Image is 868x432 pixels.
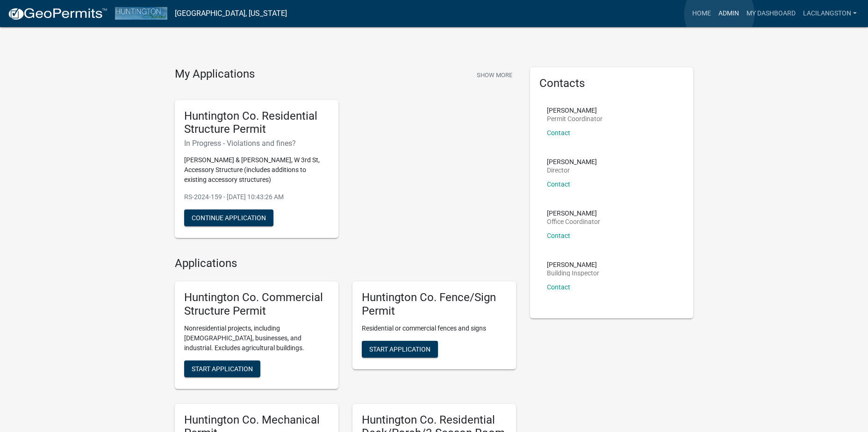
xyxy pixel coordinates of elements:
[799,5,861,22] a: LaciLangston
[715,5,743,22] a: Admin
[115,7,167,20] img: Huntington County, Indiana
[184,324,329,353] p: Nonresidential projects, including [DEMOGRAPHIC_DATA], businesses, and industrial. Excludes agric...
[192,365,253,372] span: Start Application
[547,232,570,239] a: Contact
[547,180,570,188] a: Contact
[362,324,507,333] p: Residential or commercial fences and signs
[184,209,273,226] button: Continue Application
[175,257,516,270] h4: Applications
[369,345,430,353] span: Start Application
[547,218,600,225] p: Office Coordinator
[362,291,507,318] h5: Huntington Co. Fence/Sign Permit
[184,360,260,377] button: Start Application
[175,67,255,81] h4: My Applications
[743,5,799,22] a: My Dashboard
[547,115,603,122] p: Permit Coordinator
[184,139,329,148] h6: In Progress - Violations and fines?
[362,341,438,358] button: Start Application
[547,129,570,137] a: Contact
[184,109,329,137] h5: Huntington Co. Residential Structure Permit
[175,6,287,22] a: [GEOGRAPHIC_DATA], [US_STATE]
[184,192,329,202] p: RS-2024-159 - [DATE] 10:43:26 AM
[547,270,599,276] p: Building Inspector
[184,155,329,185] p: [PERSON_NAME] & [PERSON_NAME], W 3rd St, Accessory Structure (includes additions to existing acce...
[547,283,570,291] a: Contact
[547,167,597,173] p: Director
[184,291,329,318] h5: Huntington Co. Commercial Structure Permit
[547,210,600,216] p: [PERSON_NAME]
[547,107,603,114] p: [PERSON_NAME]
[547,261,599,268] p: [PERSON_NAME]
[689,5,715,22] a: Home
[473,67,516,83] button: Show More
[547,158,597,165] p: [PERSON_NAME]
[539,77,684,90] h5: Contacts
